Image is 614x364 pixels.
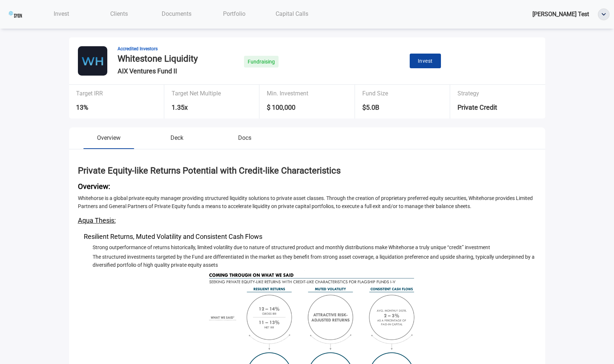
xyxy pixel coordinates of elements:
span: Invest [418,57,433,66]
div: 13 % [76,102,127,116]
a: Documents [148,6,205,21]
div: Target Net Multiple [172,88,249,102]
div: AIX Ventures Fund II [118,66,212,76]
span: The structured investments targeted by the Fund are differentiated in the market as they benefit ... [93,254,535,268]
div: Min. Investment [267,88,349,102]
div: Target IRR [76,88,127,102]
u: Aqua Thesis: [78,216,116,224]
span: Strong outperformance of returns historically, limited volatility due to nature of structured pro... [93,244,490,250]
div: Strategy [457,88,531,102]
button: ellipse [598,8,610,20]
span: Resilient Returns, Muted Volatility and Consistent Cash Flows [84,232,536,242]
div: Fundraising [244,54,279,69]
div: Fund Size [362,88,417,102]
span: Clients [110,10,128,17]
div: $ 100,000 [267,102,349,116]
span: Overview: [78,181,536,192]
span: Portfolio [223,10,245,17]
img: updated-_k4QCCGx.png [9,8,22,21]
button: Docs [211,133,279,148]
span: Documents [162,10,191,17]
div: Accredited Investors [118,45,212,52]
button: Invest [410,54,441,69]
img: thamesville [78,46,107,76]
a: Invest [32,6,90,21]
a: Clients [90,6,148,21]
button: Overview [75,133,143,148]
div: Private Credit [457,102,531,116]
span: Invest [54,10,69,17]
div: 1.35 x [172,102,249,116]
div: Private Equity-like Returns Potential with Credit-like Characteristics [78,164,536,178]
button: Deck [143,133,211,148]
img: ellipse [598,9,609,20]
span: Capital Calls [276,10,308,17]
span: [PERSON_NAME] Test [532,11,589,18]
div: Whitestone Liquidity [118,52,212,66]
div: $ 5.0B [362,102,417,116]
p: Whitehorse is a global private equity manager providing structured liquidity solutions to private... [78,194,536,210]
a: Capital Calls [263,6,321,21]
a: Portfolio [205,6,263,21]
